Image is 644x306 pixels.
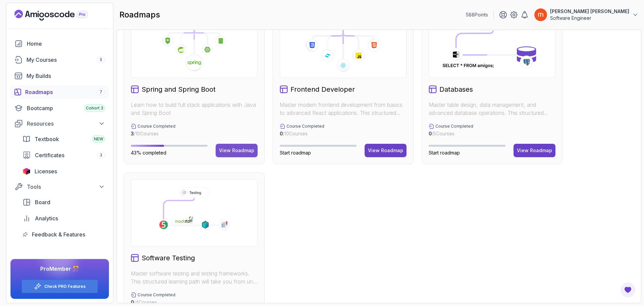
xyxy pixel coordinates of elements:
h2: Spring and Spring Boot [142,85,216,94]
div: View Roadmap [517,147,552,154]
img: jetbrains icon [22,168,31,175]
a: feedback [18,228,109,241]
div: My Courses [26,56,105,64]
p: / 4 Courses [131,299,175,306]
span: 0 [131,299,134,305]
p: Master software testing and testing frameworks. This structured learning path will take you from ... [131,269,258,286]
span: Certificates [35,151,64,159]
p: Software Engineer [550,15,629,21]
span: NEW [94,136,103,142]
p: Master table design, data management, and advanced database operations. This structured learning ... [429,101,555,117]
p: / 5 Courses [429,130,473,137]
span: 3 [131,131,134,136]
span: Analytics [35,214,58,222]
a: textbook [18,132,109,146]
div: Resources [27,120,105,128]
button: Open Feedback Button [620,282,636,298]
h2: Databases [439,85,473,94]
div: Tools [27,183,105,191]
p: Master modern frontend development from basics to advanced React applications. This structured le... [280,101,407,117]
p: / 10 Courses [280,130,324,137]
span: 5 [100,57,102,62]
div: Home [27,40,105,48]
button: View Roadmap [514,144,555,157]
h2: Software Testing [142,253,195,263]
span: Licenses [35,167,57,175]
span: 43% completed [131,150,166,156]
a: Check PRO Features [44,284,86,289]
a: roadmaps [10,85,109,99]
div: View Roadmap [368,147,403,154]
button: user profile image[PERSON_NAME] [PERSON_NAME]Software Engineer [534,8,639,21]
button: View Roadmap [216,144,258,157]
a: licenses [18,165,109,178]
p: Course Completed [138,124,175,129]
p: / 10 Courses [131,130,175,137]
p: Course Completed [435,124,473,129]
button: Tools [10,181,109,193]
a: courses [10,53,109,67]
a: certificates [18,148,109,162]
span: Start roadmap [280,150,311,156]
button: Check PRO Features [21,279,98,293]
button: Resources [10,118,109,130]
h2: roadmaps [119,9,160,20]
p: 588 Points [466,11,488,18]
span: Textbook [35,135,59,143]
span: 0 [280,131,283,136]
span: 0 [429,131,432,136]
a: builds [10,69,109,83]
a: Landing page [14,10,103,20]
h2: Frontend Developer [290,85,355,94]
div: View Roadmap [219,147,254,154]
div: My Builds [26,72,105,80]
img: user profile image [534,8,547,21]
p: [PERSON_NAME] [PERSON_NAME] [550,8,629,15]
a: home [10,37,109,50]
span: 7 [100,89,102,95]
span: 3 [100,152,102,158]
a: analytics [18,212,109,225]
p: Course Completed [138,292,175,298]
span: Cohort 3 [86,105,103,111]
a: bootcamp [10,101,109,115]
p: Learn how to build full stack applications with Java and Spring Boot [131,101,258,117]
span: Feedback & Features [32,230,85,238]
div: Roadmaps [25,88,105,96]
span: Board [35,198,50,206]
button: View Roadmap [365,144,407,157]
span: Start roadmap [429,150,460,156]
div: Bootcamp [27,104,105,112]
a: board [18,195,109,209]
p: Course Completed [286,124,324,129]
